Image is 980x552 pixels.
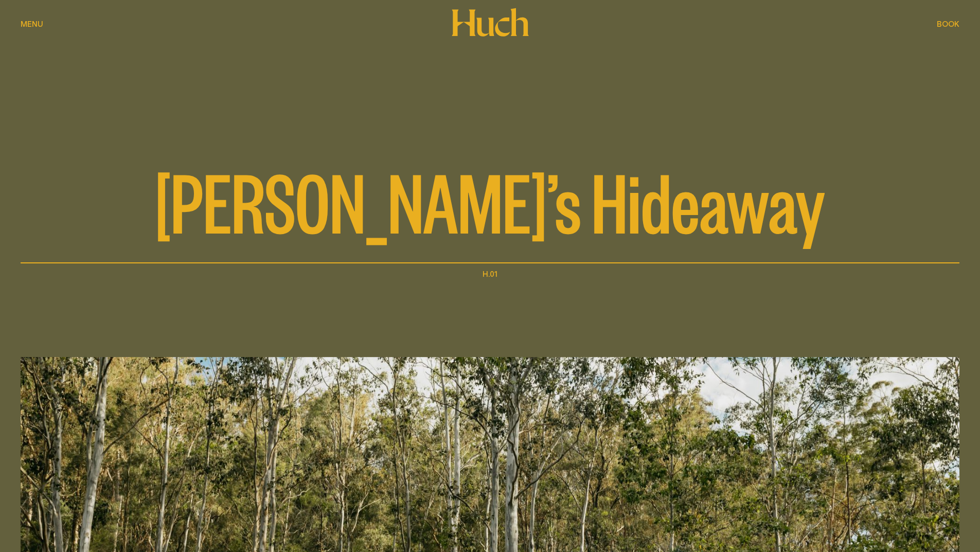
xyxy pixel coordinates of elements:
[937,20,959,28] span: Book
[155,158,825,241] span: [PERSON_NAME]’s Hideaway
[21,19,43,31] button: show menu
[483,268,497,280] h1: H.01
[937,19,959,31] button: show booking tray
[21,20,43,28] span: Menu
